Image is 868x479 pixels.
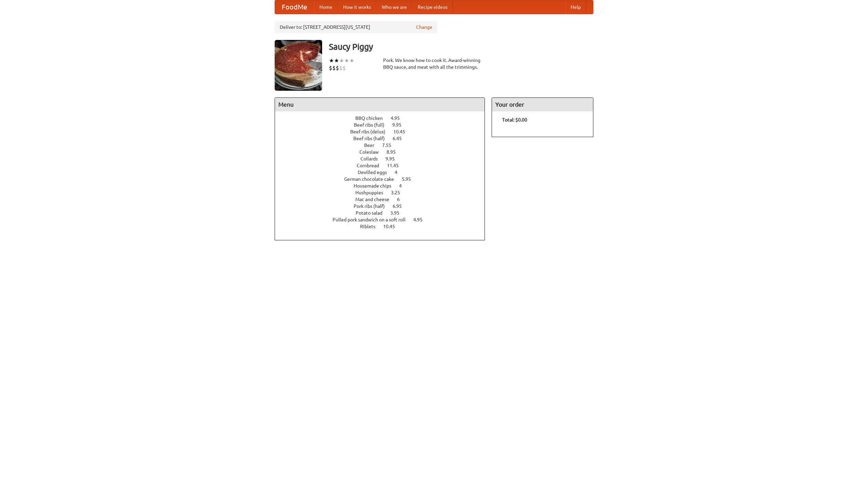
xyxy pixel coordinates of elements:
li: ★ [349,57,354,64]
a: Who we are [376,0,412,14]
li: $ [339,64,342,72]
h4: Menu [275,98,485,111]
span: Collards [360,156,384,161]
a: How it works [338,0,376,14]
span: 10.45 [393,129,412,134]
a: BBQ chicken 4.95 [355,115,412,121]
span: Beef ribs (half) [353,136,392,141]
span: Pulled pork sandwich on a soft roll [333,217,412,222]
span: 6.95 [393,203,409,209]
span: 7.55 [382,143,398,148]
a: Beef ribs (delux) 10.45 [350,129,418,134]
span: 9.95 [392,122,408,128]
a: Beef ribs (half) 6.45 [353,136,414,141]
span: 6 [397,197,407,202]
span: BBQ chicken [355,115,390,121]
span: 3.95 [390,210,406,216]
span: 9.95 [386,156,401,161]
span: Beer [364,143,381,148]
li: ★ [339,57,344,64]
a: Riblets 10.45 [360,224,408,229]
span: 3.25 [391,190,407,195]
a: Beef ribs (full) 9.95 [354,122,414,128]
span: Coleslaw [359,149,386,155]
span: Hushpuppies [355,190,390,195]
span: Pork ribs (half) [354,203,392,209]
li: ★ [344,57,349,64]
a: German chocolate cake 5.95 [344,176,423,182]
a: Devilled eggs 4 [358,170,410,175]
h4: Your order [492,98,593,111]
a: Help [565,0,586,14]
a: Beer 7.55 [364,143,404,148]
img: angular.jpg [275,40,322,91]
a: FoodMe [275,0,314,14]
span: 4 [395,170,404,175]
span: 8.95 [387,149,402,155]
li: $ [329,64,332,72]
a: Home [314,0,338,14]
span: Mac and cheese [355,197,396,202]
a: Change [416,24,432,30]
span: Cornbread [357,163,386,168]
span: 4.95 [413,217,429,222]
span: Potato salad [356,210,389,216]
li: ★ [334,57,339,64]
span: Beef ribs (delux) [350,129,392,134]
a: Mac and cheese 6 [355,197,412,202]
span: 4.95 [391,115,407,121]
a: Potato salad 3.95 [356,210,412,216]
span: 4 [399,183,409,189]
span: German chocolate cake [344,176,401,182]
span: Beef ribs (full) [354,122,391,128]
span: 6.45 [393,136,409,141]
a: Pork ribs (half) 6.95 [354,203,414,209]
li: $ [336,64,339,72]
span: 5.95 [402,176,418,182]
a: Housemade chips 4 [354,183,414,189]
div: Deliver to: [STREET_ADDRESS][US_STATE] [275,21,437,33]
li: $ [332,64,336,72]
span: 10.45 [383,224,402,229]
span: Devilled eggs [358,170,394,175]
b: Total: $0.00 [502,117,527,123]
span: Housemade chips [354,183,398,189]
a: Collards 9.95 [360,156,407,161]
a: Pulled pork sandwich on a soft roll 4.95 [333,217,435,222]
span: 11.45 [387,163,406,168]
div: Pork. We know how to cook it. Award-winning BBQ sauce, and meat with all the trimmings. [383,57,485,70]
span: Riblets [360,224,382,229]
a: Cornbread 11.45 [357,163,411,168]
h3: Saucy Piggy [329,40,593,53]
li: ★ [329,57,334,64]
li: $ [342,64,346,72]
a: Hushpuppies 3.25 [355,190,413,195]
a: Recipe videos [412,0,453,14]
a: Coleslaw 8.95 [359,149,408,155]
